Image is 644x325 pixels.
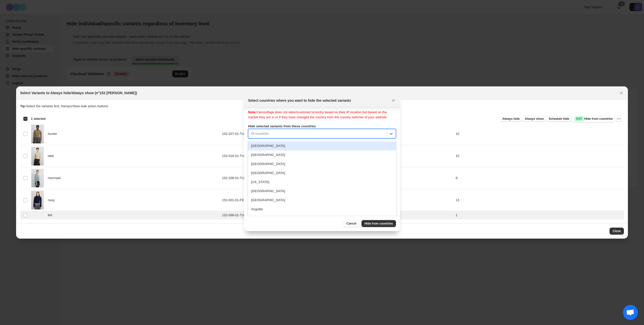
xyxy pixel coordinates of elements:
button: Always hide [500,116,522,122]
div: [GEOGRAPHIC_DATA] [248,150,396,159]
p: Select the variants first, then you'll see bulk action buttons [20,104,624,109]
button: Close [610,228,624,235]
td: 13 [454,189,624,211]
h2: Select countries where you want to hide the selected variants [248,98,351,103]
td: 152-207-01-TU-01 [221,123,383,145]
td: 10 [454,145,624,167]
div: [GEOGRAPHIC_DATA] [248,214,396,223]
div: [GEOGRAPHIC_DATA] [248,196,396,205]
div: Anguilla [248,205,396,214]
span: Cancel [346,222,356,226]
span: ENT [576,117,582,121]
span: Hide from countries [574,116,613,121]
td: 8 [454,167,624,189]
td: 10 [454,123,624,145]
button: SuccessENTHide from countries [572,115,615,122]
td: 1 [454,211,624,220]
button: Close [390,97,397,104]
div: Open chat [623,305,638,320]
td: 152-016-01-TU-01 [221,145,383,167]
button: Always show [523,116,546,122]
span: navy [48,198,57,203]
div: [GEOGRAPHIC_DATA] [248,141,396,150]
span: Always hide [502,117,520,121]
span: hunter [48,131,60,136]
span: mermaid [48,176,63,181]
span: Hide from countries [365,222,393,226]
td: 500.00 [383,145,454,167]
div: [GEOGRAPHIC_DATA] [248,187,396,196]
span: Always show [525,117,544,121]
img: 220825_EC_E33_Ecom_SHETLAND_6666_WEB_4000px_C1_sRGB.jpg [31,169,44,188]
td: 152-098-01-TU-01 [221,211,383,220]
div: [GEOGRAPHIC_DATA] [248,169,396,178]
div: Camouflage does not detect customer's country based on their IP location but based on the market ... [248,110,396,120]
span: Close [613,229,621,233]
td: 152-208-01-TU-01 [221,167,383,189]
div: [GEOGRAPHIC_DATA] [248,159,396,169]
button: More actions [616,116,622,122]
img: 220825_EC_E33_Ecom_SHETLAND_6834_WEB_4000px_C1_sRGB.jpg [31,191,44,209]
td: 152-001-01-FE-01 [221,189,383,211]
img: 220825_EC_E33_Ecom_SHETLAND_7668_WEB_4000px_C1_sRGB.jpg [31,147,44,166]
img: 200825_EC_E33_Ecom_SHETLAND_192_WEB_4000px_C1_sRGB.jpg [31,125,44,143]
td: 500.00 [383,167,454,189]
button: Schedule hide [547,116,571,122]
span: Schedule hide [549,117,569,121]
button: Cancel [343,220,359,227]
td: 500.00 [383,189,454,211]
button: Hide from countries [361,220,396,227]
td: 500.00 [383,123,454,145]
h2: Select Variants to Always hide/Always show (n°152 [PERSON_NAME]) [20,90,137,95]
span: 1 selected [31,117,46,121]
td: 500.00 [383,211,454,220]
div: [US_STATE] [248,178,396,187]
span: felt [48,213,55,218]
b: Note: [248,110,256,114]
button: Close [618,89,625,96]
span: latte [48,153,57,158]
strong: Tip: [20,104,26,108]
b: Hide selected variants from these countries [248,124,316,128]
